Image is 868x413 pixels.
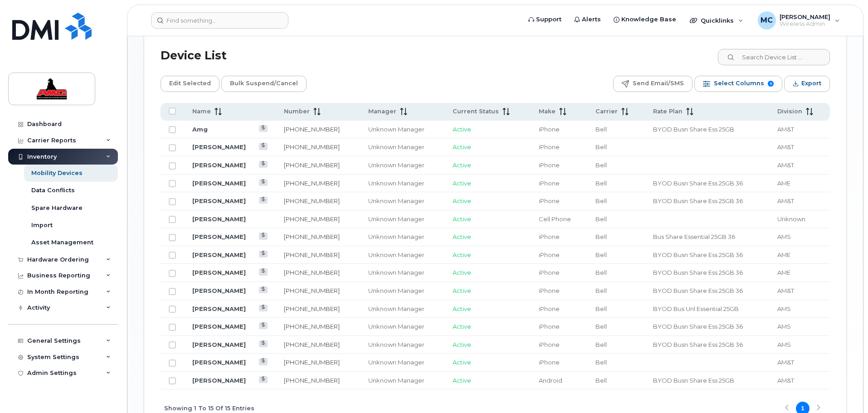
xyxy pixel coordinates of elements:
[192,180,246,187] a: [PERSON_NAME]
[284,287,340,294] a: [PHONE_NUMBER]
[161,44,227,68] div: Device List
[777,341,791,348] span: AMS
[284,215,340,223] a: [PHONE_NUMBER]
[368,125,437,134] div: Unknown Manager
[192,126,208,133] a: Amg
[259,305,268,311] a: View Last Bill
[595,377,607,384] span: Bell
[777,126,794,133] span: AM&T
[259,287,268,293] a: View Last Bill
[284,305,340,312] a: [PHONE_NUMBER]
[192,215,246,223] a: [PERSON_NAME]
[284,180,340,187] a: [PHONE_NUMBER]
[284,197,340,204] a: [PHONE_NUMBER]
[453,233,471,240] span: Active
[192,305,246,312] a: [PERSON_NAME]
[368,179,437,188] div: Unknown Manager
[368,215,437,224] div: Unknown Manager
[536,15,561,24] span: Support
[595,341,607,348] span: Bell
[595,126,607,133] span: Bell
[192,107,211,116] span: Name
[368,287,437,295] div: Unknown Manager
[368,161,437,170] div: Unknown Manager
[539,197,560,204] span: iPhone
[595,359,607,366] span: Bell
[539,377,562,384] span: Android
[284,107,310,116] span: Number
[453,251,471,258] span: Active
[192,323,246,330] a: [PERSON_NAME]
[539,233,560,240] span: iPhone
[284,359,340,366] a: [PHONE_NUMBER]
[259,161,268,168] a: View Last Bill
[453,126,471,133] span: Active
[777,287,794,294] span: AM&T
[761,15,773,26] span: MC
[151,12,288,29] input: Find something...
[653,323,743,330] span: BYOD Busn Share Ess 25GB 36
[595,197,607,204] span: Bell
[192,287,246,294] a: [PERSON_NAME]
[801,77,821,90] span: Export
[653,233,735,240] span: Bus Share Essential 25GB 36
[284,143,340,151] a: [PHONE_NUMBER]
[284,233,340,240] a: [PHONE_NUMBER]
[582,15,601,24] span: Alerts
[777,180,790,187] span: AME
[259,322,268,329] a: View Last Bill
[694,76,782,92] button: Select Columns 9
[595,233,607,240] span: Bell
[539,305,560,312] span: iPhone
[368,107,396,116] span: Manager
[368,251,437,259] div: Unknown Manager
[259,143,268,150] a: View Last Bill
[653,341,743,348] span: BYOD Busn Share Ess 25GB 36
[777,377,794,384] span: AM&T
[653,251,743,258] span: BYOD Busn Share Ess 25GB 36
[259,251,268,258] a: View Last Bill
[259,268,268,275] a: View Last Bill
[718,49,830,65] input: Search Device List ...
[595,269,607,276] span: Bell
[595,161,607,169] span: Bell
[453,377,471,384] span: Active
[633,77,684,90] span: Send Email/SMS
[539,126,560,133] span: iPhone
[192,377,246,384] a: [PERSON_NAME]
[368,305,437,313] div: Unknown Manager
[368,268,437,277] div: Unknown Manager
[653,180,743,187] span: BYOD Busn Share Ess 25GB 36
[539,143,560,151] span: iPhone
[259,233,268,239] a: View Last Bill
[653,287,743,294] span: BYOD Busn Share Ess 25GB 36
[780,20,830,28] span: Wireless Admin
[595,305,607,312] span: Bell
[368,143,437,151] div: Unknown Manager
[777,215,805,223] span: Unknown
[595,287,607,294] span: Bell
[368,358,437,367] div: Unknown Manager
[169,77,211,90] span: Edit Selected
[453,107,499,116] span: Current Status
[683,11,750,29] div: Quicklinks
[453,161,471,169] span: Active
[284,251,340,258] a: [PHONE_NUMBER]
[284,341,340,348] a: [PHONE_NUMBER]
[653,269,743,276] span: BYOD Busn Share Ess 25GB 36
[522,10,568,29] a: Support
[539,251,560,258] span: iPhone
[595,323,607,330] span: Bell
[453,197,471,204] span: Active
[284,126,340,133] a: [PHONE_NUMBER]
[621,15,676,24] span: Knowledge Base
[368,376,437,385] div: Unknown Manager
[192,143,246,151] a: [PERSON_NAME]
[284,269,340,276] a: [PHONE_NUMBER]
[453,341,471,348] span: Active
[192,269,246,276] a: [PERSON_NAME]
[539,161,560,169] span: iPhone
[714,77,764,90] span: Select Columns
[777,323,791,330] span: AMS
[453,215,471,223] span: Active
